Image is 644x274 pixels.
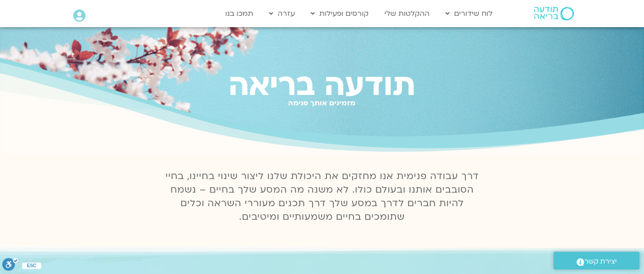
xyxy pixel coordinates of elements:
[380,5,434,22] a: ההקלטות שלי
[265,5,299,22] a: עזרה
[306,5,373,22] a: קורסים ופעילות
[160,170,484,224] p: דרך עבודה פנימית אנו מחזקים את היכולת שלנו ליצור שינוי בחיינו, בחיי הסובבים אותנו ובעולם כולו. לא...
[584,255,617,268] span: יצירת קשר
[534,7,574,20] img: תודעה בריאה
[554,252,639,269] a: יצירת קשר
[221,5,258,22] a: תמכו בנו
[441,5,497,22] a: לוח שידורים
